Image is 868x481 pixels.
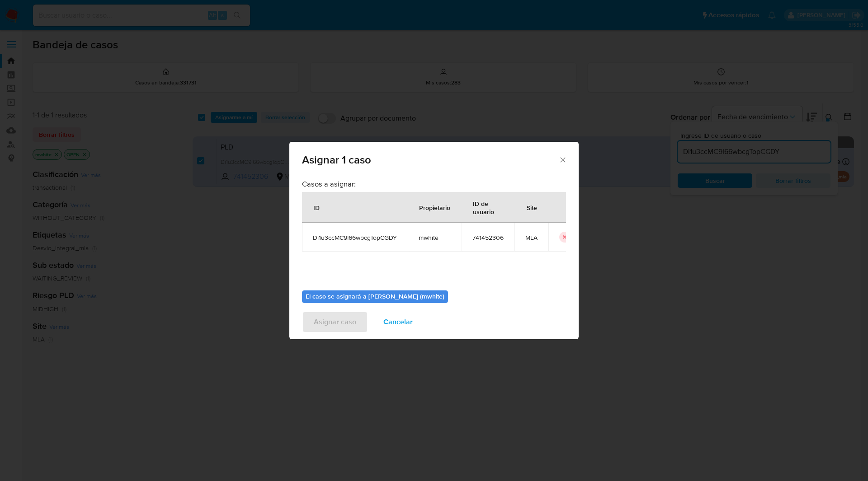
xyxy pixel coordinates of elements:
[313,233,397,242] span: Di1u3ccMC9I66wbcgTopCGDY
[306,292,444,301] b: El caso se asignará a [PERSON_NAME] (mwhite)
[419,233,451,242] span: mwhite
[472,233,504,242] span: 741452306
[462,192,514,222] div: ID de usuario
[408,196,461,218] div: Propietario
[302,179,566,188] h3: Casos a asignar:
[289,142,579,339] div: assign-modal
[558,155,566,163] button: Cerrar ventana
[559,232,570,243] button: icon-button
[372,311,425,333] button: Cancelar
[302,154,558,165] span: Asignar 1 caso
[525,233,538,242] span: MLA
[383,312,413,332] span: Cancelar
[516,196,548,218] div: Site
[302,196,330,218] div: ID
